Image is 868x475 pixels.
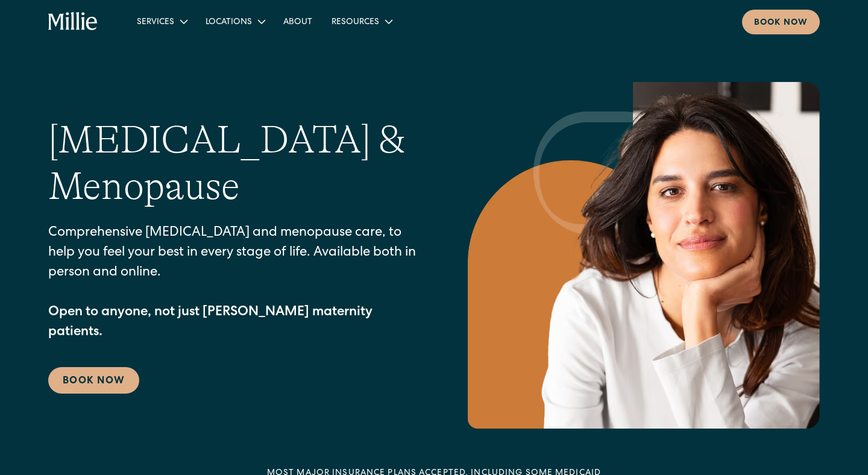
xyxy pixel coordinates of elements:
div: Resources [332,16,379,29]
a: home [48,12,98,31]
div: Services [127,11,196,31]
div: Locations [206,16,252,29]
h1: [MEDICAL_DATA] & Menopause [48,117,420,210]
div: Resources [322,11,401,31]
a: About [274,11,322,31]
img: Confident woman with long dark hair resting her chin on her hand, wearing a white blouse, looking... [468,82,820,429]
a: Book Now [48,367,139,394]
div: Book now [754,17,808,30]
a: Book now [742,10,820,34]
strong: Open to anyone, not just [PERSON_NAME] maternity patients. [48,306,373,339]
div: Locations [196,11,274,31]
div: Services [137,16,174,29]
p: Comprehensive [MEDICAL_DATA] and menopause care, to help you feel your best in every stage of lif... [48,224,420,343]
